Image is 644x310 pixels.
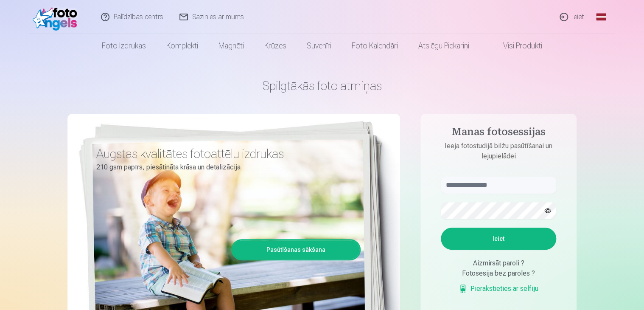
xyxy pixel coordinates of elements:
button: Ieiet [441,228,556,250]
h4: Manas fotosessijas [432,126,565,141]
h1: Spilgtākās foto atmiņas [67,78,577,93]
h3: Augstas kvalitātes fotoattēlu izdrukas [96,146,354,161]
a: Foto kalendāri [342,34,408,58]
a: Pasūtīšanas sākšana [232,240,359,259]
a: Atslēgu piekariņi [408,34,479,58]
a: Krūzes [254,34,297,58]
a: Foto izdrukas [92,34,156,58]
a: Suvenīri [297,34,342,58]
p: 210 gsm papīrs, piesātināta krāsa un detalizācija [96,161,354,173]
a: Komplekti [156,34,208,58]
a: Pierakstieties ar selfiju [459,284,538,294]
a: Magnēti [208,34,254,58]
img: /fa1 [33,3,81,31]
a: Visi produkti [479,34,552,58]
div: Fotosesija bez paroles ? [441,268,556,279]
p: Ieeja fotostudijā bilžu pasūtīšanai un lejupielādei [432,141,565,161]
div: Aizmirsāt paroli ? [441,258,556,268]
